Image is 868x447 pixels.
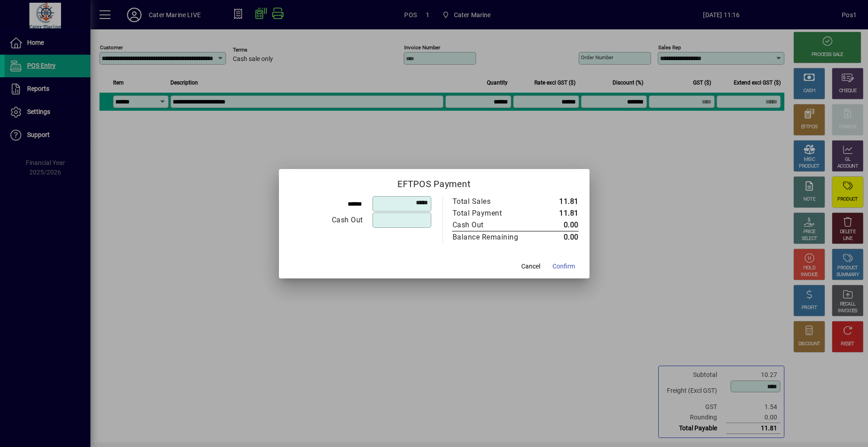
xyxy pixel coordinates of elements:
span: Confirm [552,262,575,271]
button: Cancel [516,259,545,275]
td: 0.00 [538,231,579,243]
h2: EFTPOS Payment [279,169,590,195]
div: Cash Out [290,215,363,226]
td: Total Sales [452,196,538,207]
div: Cash Out [453,220,528,231]
td: 11.81 [538,196,579,207]
div: Balance Remaining [453,232,528,243]
td: 11.81 [538,207,579,219]
td: 0.00 [538,219,579,231]
td: Total Payment [452,207,538,219]
button: Confirm [549,259,579,275]
span: Cancel [521,262,540,271]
